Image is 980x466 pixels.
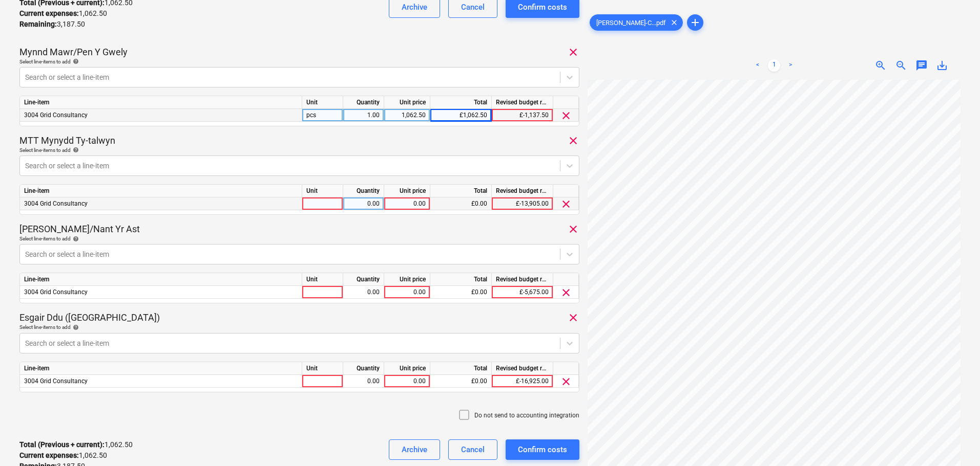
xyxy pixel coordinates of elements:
[567,312,579,324] span: clear
[343,96,384,109] div: Quantity
[560,286,572,299] span: clear
[343,273,384,286] div: Quantity
[388,286,426,299] div: 0.00
[71,236,79,242] span: help
[71,324,79,330] span: help
[388,197,426,210] div: 0.00
[567,46,579,58] span: clear
[20,273,302,286] div: Line-item
[402,1,427,14] div: Archive
[302,96,343,109] div: Unit
[560,375,572,388] span: clear
[347,109,380,122] div: 1.00
[302,273,343,286] div: Unit
[430,197,492,210] div: £0.00
[384,362,430,375] div: Unit price
[929,417,980,466] iframe: Chat Widget
[567,223,579,235] span: clear
[492,362,553,375] div: Revised budget remaining
[590,19,672,27] span: [PERSON_NAME]-C...pdf
[768,59,780,72] a: Page 1 is your current page
[492,197,553,210] div: £-13,905.00
[19,440,105,449] strong: Total (Previous + current) :
[19,235,579,242] div: Select line-items to add
[24,112,88,119] span: 3004 Grid Consultancy
[384,185,430,197] div: Unit price
[389,439,440,460] button: Archive
[19,439,133,450] p: 1,062.50
[402,443,427,456] div: Archive
[343,185,384,197] div: Quantity
[492,109,553,122] div: £-1,137.50
[430,109,492,122] div: £1,062.50
[518,443,567,456] div: Confirm costs
[24,200,88,207] span: 3004 Grid Consultancy
[430,185,492,197] div: Total
[19,451,79,459] strong: Current expenses :
[19,223,140,235] p: [PERSON_NAME]/Nant Yr Ast
[689,16,701,29] span: add
[302,362,343,375] div: Unit
[19,58,579,65] div: Select line-items to add
[347,286,380,299] div: 0.00
[784,59,797,72] a: Next page
[448,439,497,460] button: Cancel
[20,96,302,109] div: Line-item
[560,109,572,122] span: clear
[19,8,107,19] p: 1,062.50
[430,96,492,109] div: Total
[430,273,492,286] div: Total
[590,14,683,31] div: [PERSON_NAME]-C...pdf
[384,96,430,109] div: Unit price
[461,443,485,456] div: Cancel
[895,59,907,72] span: zoom_out
[19,9,79,17] strong: Current expenses :
[668,16,680,29] span: clear
[461,1,485,14] div: Cancel
[560,198,572,210] span: clear
[492,96,553,109] div: Revised budget remaining
[302,185,343,197] div: Unit
[347,197,380,210] div: 0.00
[19,46,128,58] p: Mynnd Mawr/Pen Y Gwely
[347,375,380,388] div: 0.00
[24,289,88,296] span: 3004 Grid Consultancy
[302,109,343,122] div: pcs
[19,312,160,324] p: Esgair Ddu ([GEOGRAPHIC_DATA])
[567,135,579,147] span: clear
[20,185,302,197] div: Line-item
[71,58,79,64] span: help
[874,59,887,72] span: zoom_in
[492,375,553,388] div: £-16,925.00
[430,362,492,375] div: Total
[384,273,430,286] div: Unit price
[492,185,553,197] div: Revised budget remaining
[752,59,764,72] a: Previous page
[388,375,426,388] div: 0.00
[506,439,579,460] button: Confirm costs
[71,147,79,153] span: help
[492,273,553,286] div: Revised budget remaining
[19,324,579,330] div: Select line-items to add
[343,362,384,375] div: Quantity
[20,362,302,375] div: Line-item
[915,59,928,72] span: chat
[430,375,492,388] div: £0.00
[388,109,426,122] div: 1,062.50
[19,20,57,28] strong: Remaining :
[474,411,579,420] p: Do not send to accounting integration
[19,135,115,147] p: MTT Mynydd Ty-talwyn
[19,19,85,30] p: 3,187.50
[430,286,492,299] div: £0.00
[936,59,948,72] span: save_alt
[518,1,567,14] div: Confirm costs
[24,378,88,385] span: 3004 Grid Consultancy
[19,450,107,461] p: 1,062.50
[19,147,579,153] div: Select line-items to add
[492,286,553,299] div: £-5,675.00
